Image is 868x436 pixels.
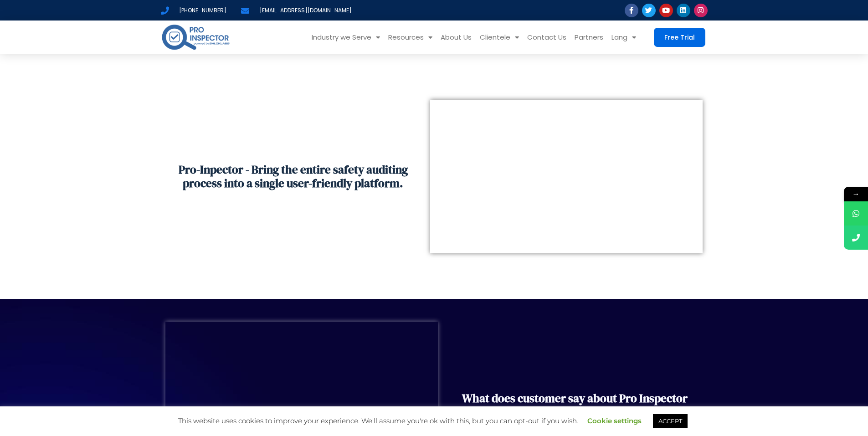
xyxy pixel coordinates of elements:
nav: Menu [245,21,640,54]
a: Clientele [476,21,523,54]
a: ACCEPT [653,414,688,428]
span: Free Trial [664,34,695,41]
span: → [844,187,868,201]
h1: Pro-Inpector - Bring the entire safety auditing process into a single user-friendly platform. [165,163,421,190]
a: Partners [570,21,607,54]
span: [PHONE_NUMBER] [177,5,226,16]
span: [EMAIL_ADDRESS][DOMAIN_NAME] [257,5,352,16]
a: Industry we Serve [308,21,384,54]
a: About Us [437,21,476,54]
a: Lang [607,21,640,54]
a: Cookie settings [587,416,642,425]
a: Free Trial [654,28,705,47]
a: [EMAIL_ADDRESS][DOMAIN_NAME] [241,5,352,16]
img: pro-inspector-logo [161,23,231,51]
h2: What does customer say about Pro Inspector [447,391,703,405]
a: Resources [384,21,437,54]
span: This website uses cookies to improve your experience. We'll assume you're ok with this, but you c... [178,416,690,425]
a: Contact Us [523,21,570,54]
